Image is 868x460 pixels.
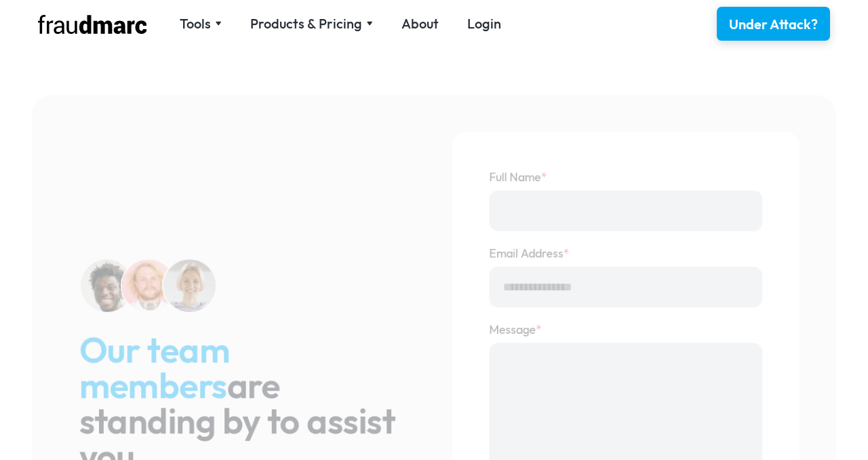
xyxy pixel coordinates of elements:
div: Tools [180,14,211,33]
label: Full Name [489,169,762,186]
span: Our team members [79,327,229,407]
label: Message [489,321,762,338]
div: Under Attack? [729,15,818,34]
a: Login [467,14,501,33]
div: Products & Pricing [250,14,373,33]
div: Tools [180,14,222,33]
a: Under Attack? [717,7,830,41]
a: About [401,14,439,33]
label: Email Address [489,245,762,262]
div: Products & Pricing [250,14,362,33]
